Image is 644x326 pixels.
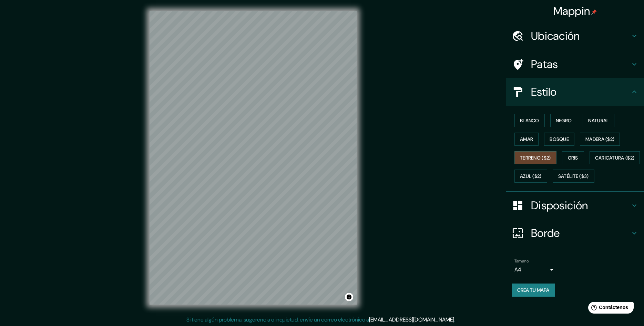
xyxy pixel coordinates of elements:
[531,85,557,99] font: Estilo
[550,136,569,142] font: Bosque
[591,9,597,15] img: pin-icon.png
[531,29,580,43] font: Ubicación
[514,151,556,164] button: Terreno ($2)
[512,284,555,297] button: Crea tu mapa
[514,258,529,264] font: Tamaño
[583,299,636,318] iframe: Lanzador de widgets de ayuda
[585,136,614,142] font: Madera ($2)
[345,293,353,301] button: Activar o desactivar atribución
[456,316,458,323] font: .
[590,151,640,164] button: Caricatura ($2)
[520,173,542,180] font: Azul ($2)
[514,170,547,183] button: Azul ($2)
[517,287,549,293] font: Crea tu mapa
[369,316,454,323] a: [EMAIL_ADDRESS][DOMAIN_NAME]
[531,226,560,240] font: Borde
[558,173,589,180] font: Satélite ($3)
[553,4,590,18] font: Mappin
[520,117,539,124] font: Blanco
[514,114,545,127] button: Blanco
[506,78,644,106] div: Estilo
[454,316,455,323] font: .
[514,266,521,273] font: A4
[531,198,588,213] font: Disposición
[506,50,644,78] div: Patas
[550,114,577,127] button: Negro
[553,170,594,183] button: Satélite ($3)
[514,133,539,146] button: Amar
[583,114,614,127] button: Natural
[580,133,620,146] button: Madera ($2)
[506,219,644,247] div: Borde
[595,155,635,161] font: Caricatura ($2)
[150,11,357,305] canvas: Mapa
[531,57,558,71] font: Patas
[562,151,584,164] button: Gris
[588,117,609,124] font: Natural
[186,316,369,323] font: Si tiene algún problema, sugerencia o inquietud, envíe un correo electrónico a
[568,155,578,161] font: Gris
[506,192,644,219] div: Disposición
[455,316,456,323] font: .
[520,155,551,161] font: Terreno ($2)
[506,22,644,50] div: Ubicación
[520,136,533,142] font: Amar
[544,133,574,146] button: Bosque
[556,117,572,124] font: Negro
[514,264,556,275] div: A4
